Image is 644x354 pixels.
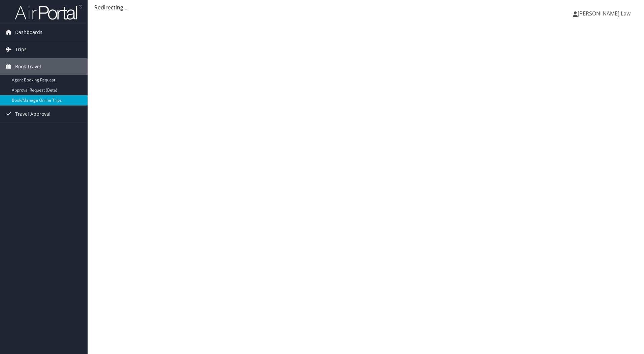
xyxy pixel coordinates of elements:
span: [PERSON_NAME] Law [578,10,631,17]
div: Redirecting... [94,3,637,11]
span: Travel Approval [15,106,51,122]
span: Book Travel [15,58,41,75]
span: Trips [15,41,27,58]
span: Dashboards [15,24,42,41]
a: [PERSON_NAME] Law [573,3,637,24]
img: airportal-logo.png [15,4,82,20]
